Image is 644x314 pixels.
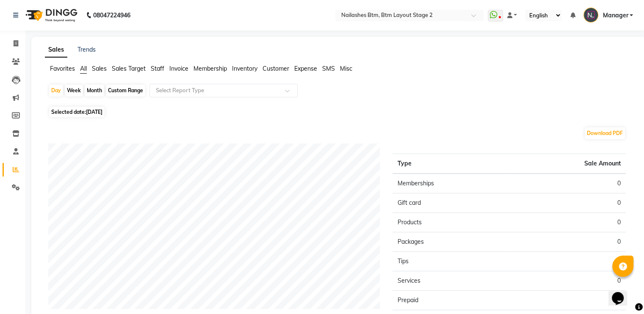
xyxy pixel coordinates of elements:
[45,42,67,58] a: Sales
[392,213,509,232] td: Products
[392,154,509,174] th: Type
[392,252,509,271] td: Tips
[22,3,80,27] img: logo
[193,65,227,72] span: Membership
[86,109,102,115] span: [DATE]
[392,174,509,193] td: Memberships
[603,11,628,20] span: Manager
[151,65,164,72] span: Staff
[85,85,104,96] div: Month
[340,65,352,72] span: Misc
[294,65,317,72] span: Expense
[232,65,257,72] span: Inventory
[112,65,146,72] span: Sales Target
[509,232,626,252] td: 0
[65,85,83,96] div: Week
[49,107,105,117] span: Selected date:
[509,154,626,174] th: Sale Amount
[322,65,335,72] span: SMS
[509,213,626,232] td: 0
[509,193,626,213] td: 0
[583,8,598,22] img: Manager
[509,271,626,291] td: 0
[77,46,96,53] a: Trends
[509,174,626,193] td: 0
[392,193,509,213] td: Gift card
[392,271,509,291] td: Services
[92,65,107,72] span: Sales
[585,127,625,139] button: Download PDF
[49,85,63,96] div: Day
[263,65,289,72] span: Customer
[169,65,188,72] span: Invoice
[608,280,636,306] iframe: chat widget
[392,232,509,252] td: Packages
[106,85,145,96] div: Custom Range
[93,3,130,27] b: 08047224946
[392,291,509,310] td: Prepaid
[509,291,626,310] td: 0
[509,252,626,271] td: 0
[50,65,75,72] span: Favorites
[80,65,87,72] span: All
